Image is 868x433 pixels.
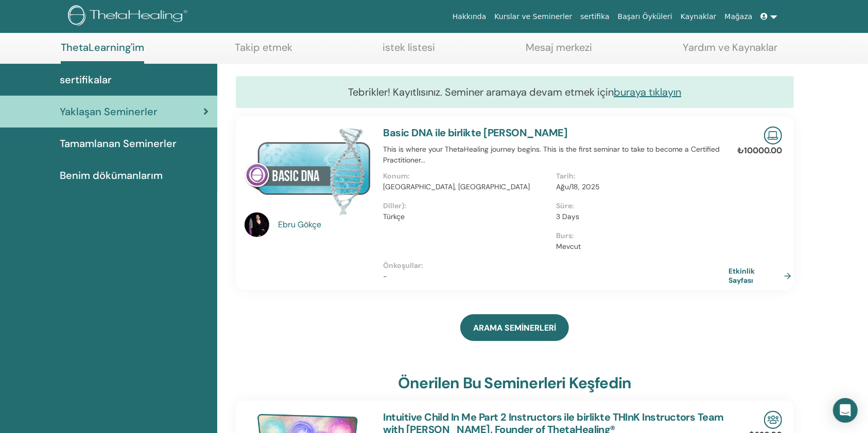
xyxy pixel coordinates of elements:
p: Konum : [384,171,550,182]
a: sertifika [576,7,613,26]
p: Diller) : [384,201,550,211]
h3: Önerilen bu seminerleri keşfedin [398,374,631,392]
p: Mevcut [556,241,722,252]
a: Takip etmek [235,41,292,61]
p: 3 Days [556,211,722,222]
span: Benim dökümanlarım [60,168,163,183]
div: Open Intercom Messenger [833,398,858,423]
p: Süre : [556,201,722,211]
span: Yaklaşan Seminerler [60,104,158,119]
a: Kaynaklar [676,7,721,26]
a: Yardım ve Kaynaklar [683,41,777,61]
p: This is where your ThetaHealing journey begins. This is the first seminar to take to become a Cer... [384,144,729,166]
a: ThetaLearning'im [61,41,144,64]
p: Önkoşullar : [384,260,729,271]
a: Mesaj merkezi [526,41,592,61]
a: Mağaza [720,7,756,26]
p: [GEOGRAPHIC_DATA], [GEOGRAPHIC_DATA] [384,182,550,192]
p: Burs : [556,230,722,241]
span: ARAMA SEMİNERLERİ [473,322,556,333]
img: Live Online Seminar [764,127,782,145]
a: ARAMA SEMİNERLERİ [460,314,569,341]
img: logo.png [68,5,191,28]
span: sertifikalar [60,72,112,87]
img: Basic DNA [245,127,371,215]
div: Tebrikler! Kayıtlısınız. Seminer aramaya devam etmek için [236,76,794,108]
p: Ağu/18, 2025 [556,182,722,192]
a: buraya tıklayın [614,85,681,99]
img: default.jpg [245,212,269,237]
a: Basic DNA ile birlikte [PERSON_NAME] [384,126,568,139]
a: Hakkında [448,7,491,26]
p: Türkçe [384,211,550,222]
p: ₺10000.00 [737,145,782,157]
p: - [384,271,729,282]
a: istek listesi [383,41,436,61]
span: Tamamlanan Seminerler [60,136,177,151]
p: Tarih : [556,171,722,182]
a: Ebru Gökçe [278,219,373,231]
a: Kurslar ve Seminerler [490,7,576,26]
img: In-Person Seminar [764,411,782,429]
a: Etkinlik Sayfası [728,266,795,285]
a: Başarı Öyküleri [614,7,676,26]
